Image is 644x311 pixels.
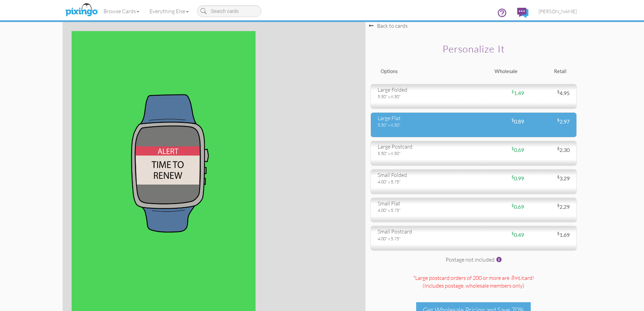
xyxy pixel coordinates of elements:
[524,89,575,97] div: 4.95
[378,200,469,207] div: small flat
[557,146,559,151] sup: $
[378,228,469,236] div: small postcard
[511,174,514,179] sup: $
[511,118,524,125] span: 0.89
[517,8,528,18] img: comments.svg
[378,150,469,156] div: 5.50" x 8.50"
[382,44,565,54] h2: Personalize it
[523,68,572,75] div: Retail
[539,8,577,14] span: [PERSON_NAME]
[533,3,582,20] a: [PERSON_NAME]
[378,93,469,99] div: 5.50" x 8.50"
[524,175,575,182] div: 3.29
[511,231,514,236] sup: $
[524,203,575,211] div: 2.29
[371,256,577,271] div: Postage not included
[511,117,514,123] sup: $
[378,114,469,122] div: large flat
[524,146,575,154] div: 2.30
[557,203,559,208] sup: $
[378,179,469,185] div: 4.00" x 5.75"
[511,203,524,210] span: 0.69
[557,231,559,236] sup: $
[378,86,469,94] div: large folded
[557,174,559,179] sup: $
[524,118,575,126] div: 2.97
[511,203,514,208] sup: $
[371,274,577,297] div: *Large postcard orders of 200 or more are .89¢/card! (Includes postage )
[98,3,144,20] a: Browse Cards
[378,171,469,179] div: small folded
[378,122,469,128] div: 5.50" x 8.50"
[511,90,524,96] span: 1.49
[378,236,469,242] div: 4.00" x 5.75"
[511,146,514,151] sup: $
[557,117,559,123] sup: $
[376,68,474,75] div: Options
[378,207,469,213] div: 4.00" x 5.75"
[144,3,194,20] a: Everything Else
[524,231,575,239] div: 1.69
[64,2,99,19] img: pixingo logo
[511,175,524,181] span: 0.99
[511,231,524,238] span: 0.49
[197,5,261,17] input: Search cards
[463,282,523,289] span: , wholesale members only
[557,89,559,94] sup: $
[474,68,523,75] div: Wholesale
[511,147,524,153] span: 0.69
[378,143,469,151] div: large postcard
[511,89,514,94] sup: $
